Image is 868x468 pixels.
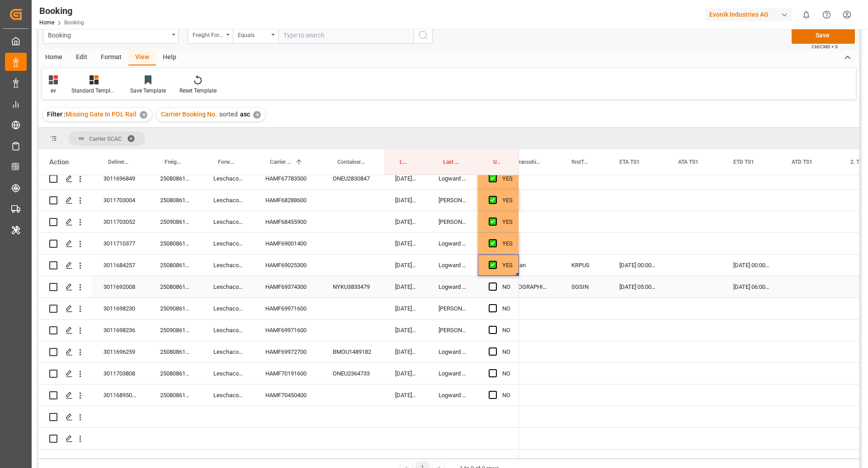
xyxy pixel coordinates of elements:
div: Freight Forwarder's Reference No. [193,29,223,39]
span: Last Opened Date [400,159,409,165]
div: NO [502,320,510,341]
div: 3011710377 [93,233,149,254]
button: open menu [43,27,179,44]
div: 3011698236 [93,320,149,341]
div: 250808610781 [149,233,203,254]
div: Leschaco Bremen [203,298,255,319]
div: Press SPACE to select this row. [38,211,519,233]
div: 3011696849 [93,168,149,189]
div: [DATE] 12:25:37 [384,233,428,254]
div: Leschaco Bremen [203,276,255,297]
div: 250808610691 [149,168,203,189]
div: HAMF68288600 [255,190,322,211]
span: Update Last Opened By [493,159,500,165]
div: 250808610718 [149,341,203,362]
div: YES [502,212,513,232]
div: Press SPACE to select this row. [38,190,519,211]
div: [DATE] 05:00:00 [609,276,667,297]
span: firstTransshipmentPort [571,159,590,165]
div: Press SPACE to select this row. [38,255,519,276]
span: Freight Forwarder's Reference No. [165,159,184,165]
div: 3011698230 [93,298,149,319]
button: Save [792,27,855,44]
div: Format [94,50,128,65]
span: Filter : [47,111,66,118]
div: Save Template [130,87,166,95]
div: Booking [39,4,84,18]
div: [DATE] 05:52:04 [384,341,428,362]
div: [DATE] 07:36:30 [384,298,428,319]
span: asc [240,111,250,118]
a: Home [39,19,54,26]
div: [DATE] 07:21:00 [384,190,428,211]
div: SGSIN [561,276,609,297]
div: HAMF70450400 [255,385,322,406]
div: ev [49,87,58,95]
div: YES [502,190,513,211]
div: HAMF69971600 [255,320,322,341]
span: ETD TS1 [733,159,754,165]
div: NO [502,385,510,406]
span: sorted [219,111,238,118]
div: [DATE] 00:00:00 [609,255,667,276]
div: [DATE] 22:55:19 [384,168,428,189]
div: Logward System [428,276,478,297]
span: 1. Transshipment Port Locode & Name [509,159,542,165]
div: 250808610617 [149,385,203,406]
div: 250908610047 [149,211,203,232]
div: 250908610088 [149,298,203,319]
div: 250808610823 [149,363,203,384]
div: View [128,50,156,65]
span: Carrier Booking No. [161,111,217,118]
div: Logward System [428,385,478,406]
div: HAMF69374300 [255,276,322,297]
button: search button [414,27,433,44]
div: [PERSON_NAME] [428,190,478,211]
div: HAMF67783500 [255,168,322,189]
div: Press SPACE to select this row. [38,428,519,449]
div: Equals [238,29,269,39]
div: Reset Template [179,87,217,95]
div: BMOU1489182 [322,341,384,362]
div: [DATE] 07:43:31 [384,211,428,232]
div: Press SPACE to select this row. [38,276,519,298]
div: Standard Templates [71,87,117,95]
span: Ctrl/CMD + S [811,43,838,50]
div: 3011703004 [93,190,149,211]
span: Container No. [337,159,365,165]
button: open menu [233,27,278,44]
div: Leschaco Bremen [203,320,255,341]
div: [DATE] 11:45:03 [384,276,428,297]
div: YES [502,233,513,254]
span: Last Opened By [443,159,459,165]
div: Logward System [428,233,478,254]
div: 250808610622 [149,276,203,297]
span: Carrier SCAC [89,135,122,142]
div: KRPUS [561,255,609,276]
div: Press SPACE to select this row. [38,233,519,255]
div: Leschaco Bremen [203,363,255,384]
div: Leschaco Bremen [203,233,255,254]
div: [PERSON_NAME] [428,211,478,232]
div: [DATE] 17:11:48 [384,363,428,384]
div: Booking [48,29,169,40]
div: Leschaco Bremen [203,255,255,276]
div: HAMF70191600 [255,363,322,384]
span: Carrier Booking No. [270,159,291,165]
span: ATA TS1 [678,159,698,165]
div: ✕ [140,111,147,119]
div: [DATE] 06:00:00 [722,276,781,297]
div: YES [502,255,513,276]
div: HAMF69001400 [255,233,322,254]
div: Home [38,50,69,65]
button: Help Center [816,5,837,25]
span: ATD TS1 [792,159,812,165]
div: Logward System [428,341,478,362]
div: 250908610088 [149,320,203,341]
div: [DATE] 12:34:58 [384,385,428,406]
div: 250808610752 [149,255,203,276]
div: 250808610754 [149,190,203,211]
input: Type to search [278,27,414,44]
div: [DATE] 07:36:22 [384,320,428,341]
div: [PERSON_NAME] [428,320,478,341]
